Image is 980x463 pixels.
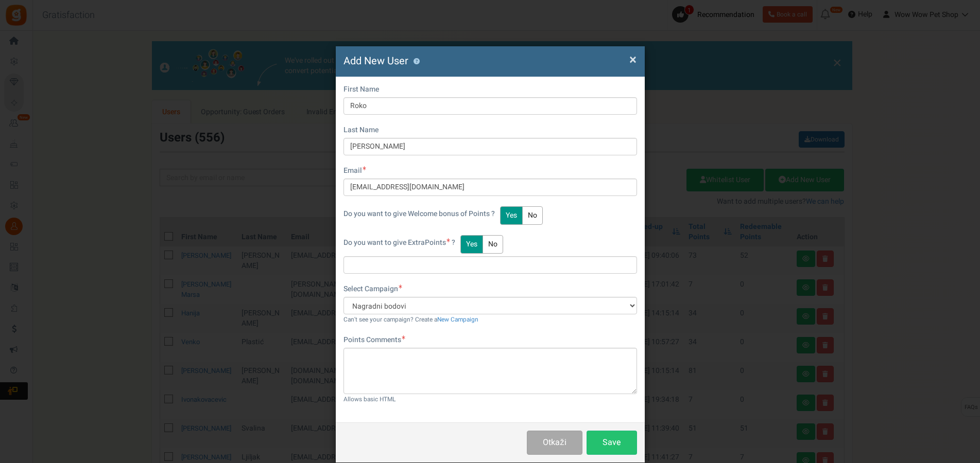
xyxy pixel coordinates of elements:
[452,237,455,248] span: ?
[343,209,495,219] label: Do you want to give Welcome bonus of Points ?
[343,238,455,248] label: Points
[460,235,483,254] button: Yes
[343,84,379,95] label: First Name
[343,335,405,345] label: Points Comments
[522,206,543,225] button: No
[343,395,396,404] small: Allows basic HTML
[343,54,408,68] span: Add New User
[629,50,637,69] span: ×
[500,206,523,225] button: Yes
[437,315,478,324] a: New Campaign
[343,237,425,248] span: Do you want to give Extra
[587,431,637,455] button: Save
[414,58,420,65] button: ?
[483,235,503,254] button: No
[343,166,366,176] label: Email
[8,4,39,35] button: Open LiveChat chat widget
[343,284,402,294] label: Select Campaign
[527,431,582,455] button: Otkaži
[343,125,379,135] label: Last Name
[343,315,478,324] small: Can't see your campaign? Create a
